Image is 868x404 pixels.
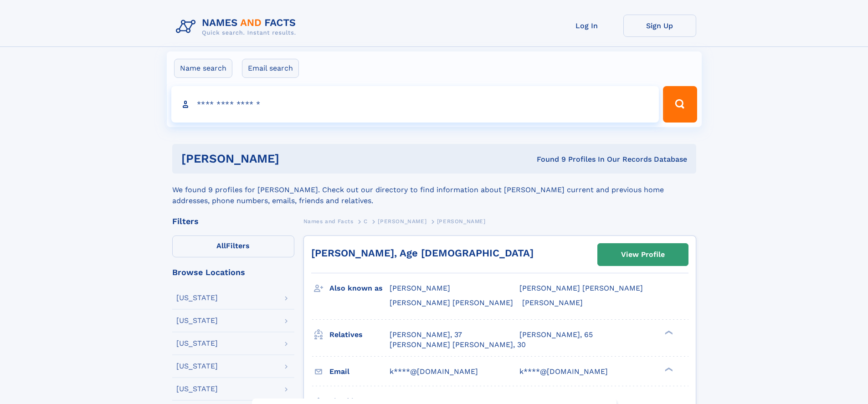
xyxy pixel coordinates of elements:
[378,215,426,227] a: [PERSON_NAME]
[172,217,294,225] div: Filters
[176,294,218,302] div: [US_STATE]
[303,215,354,227] a: Names and Facts
[171,86,659,123] input: search input
[176,317,218,324] div: [US_STATE]
[176,340,218,347] div: [US_STATE]
[621,244,665,265] div: View Profile
[172,15,303,39] img: Logo Names and Facts
[172,174,696,206] div: We found 9 profiles for [PERSON_NAME]. Check out our directory to find information about [PERSON_...
[329,364,390,379] h3: Email
[519,330,593,340] a: [PERSON_NAME], 65
[550,15,623,37] a: Log In
[519,284,643,292] span: [PERSON_NAME] [PERSON_NAME]
[311,247,534,259] a: [PERSON_NAME], Age [DEMOGRAPHIC_DATA]
[172,268,294,276] div: Browse Locations
[522,298,583,307] span: [PERSON_NAME]
[390,298,513,307] span: [PERSON_NAME] [PERSON_NAME]
[598,244,688,266] a: View Profile
[174,59,232,78] label: Name search
[181,153,408,164] h1: [PERSON_NAME]
[172,235,294,257] label: Filters
[329,281,390,296] h3: Also known as
[623,15,696,37] a: Sign Up
[176,363,218,370] div: [US_STATE]
[390,340,526,350] a: [PERSON_NAME] [PERSON_NAME], 30
[364,218,368,225] span: C
[364,215,368,227] a: C
[390,330,462,340] a: [PERSON_NAME], 37
[216,241,226,250] span: All
[663,329,673,335] div: ❯
[663,86,697,123] button: Search Button
[176,385,218,393] div: [US_STATE]
[329,327,390,343] h3: Relatives
[378,218,426,225] span: [PERSON_NAME]
[408,154,687,164] div: Found 9 Profiles In Our Records Database
[242,59,299,78] label: Email search
[663,366,673,372] div: ❯
[437,218,486,225] span: [PERSON_NAME]
[390,284,450,292] span: [PERSON_NAME]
